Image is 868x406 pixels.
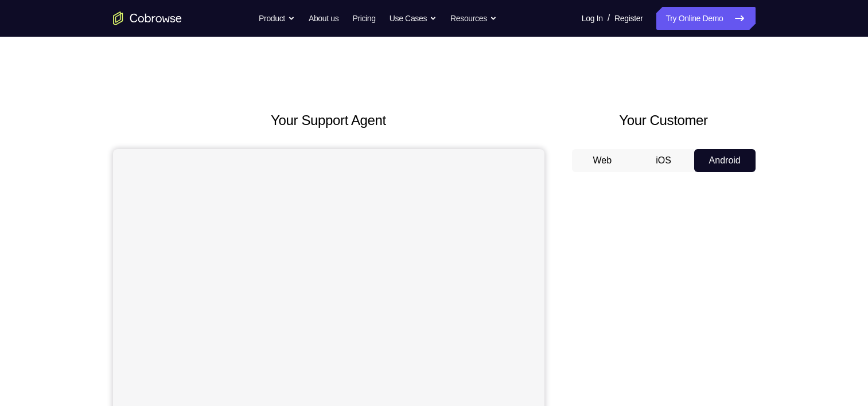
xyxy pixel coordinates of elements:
[694,149,756,172] button: Android
[614,7,643,30] a: Register
[656,7,755,30] a: Try Online Demo
[309,7,338,30] a: About us
[352,7,375,30] a: Pricing
[633,149,694,172] button: iOS
[113,110,544,131] h2: Your Support Agent
[582,7,603,30] a: Log In
[450,7,497,30] button: Resources
[390,7,437,30] button: Use Cases
[572,110,756,131] h2: Your Customer
[259,7,295,30] button: Product
[572,149,633,172] button: Web
[113,11,182,25] a: Go to the home page
[608,11,610,25] span: /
